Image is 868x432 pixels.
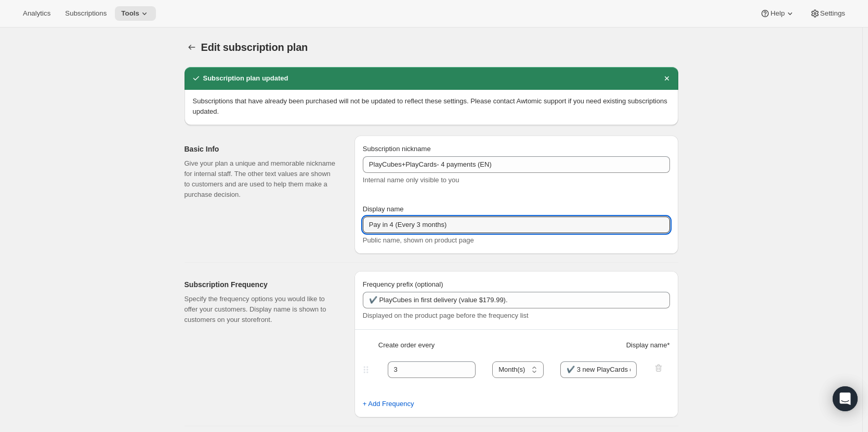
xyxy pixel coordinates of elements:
[65,9,107,18] span: Subscriptions
[185,158,338,200] p: Give your plan a unique and memorable nickname for internal staff. The other text values are show...
[660,71,674,86] button: Dismiss notification
[378,340,435,350] span: Create order every
[23,9,50,18] span: Analytics
[17,6,57,21] button: Analytics
[357,396,420,412] button: + Add Frequency
[363,205,404,213] span: Display name
[203,73,288,84] h2: Subscription plan updated
[626,340,670,350] span: Display name *
[363,156,670,173] input: Subscribe & Save
[185,40,199,55] button: Subscription plans
[833,386,858,411] div: Open Intercom Messenger
[115,6,156,21] button: Tools
[185,279,338,290] h2: Subscription Frequency
[363,292,670,308] input: Deliver every
[820,9,845,18] span: Settings
[363,145,431,153] span: Subscription nickname
[59,6,113,21] button: Subscriptions
[193,96,670,117] p: Subscriptions that have already been purchased will not be updated to reflect these settings. Ple...
[363,312,529,319] span: Displayed on the product page before the frequency list
[185,294,338,325] p: Specify the frequency options you would like to offer your customers. Display name is shown to cu...
[560,361,637,378] input: 1 month
[363,280,443,288] span: Frequency prefix (optional)
[363,176,459,184] span: Internal name only visible to you
[185,144,338,154] h2: Basic Info
[363,236,474,244] span: Public name, shown on product page
[754,6,801,21] button: Help
[770,9,784,18] span: Help
[201,42,308,53] span: Edit subscription plan
[363,217,670,233] input: Subscribe & Save
[804,6,851,21] button: Settings
[363,399,414,409] span: + Add Frequency
[121,9,139,18] span: Tools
